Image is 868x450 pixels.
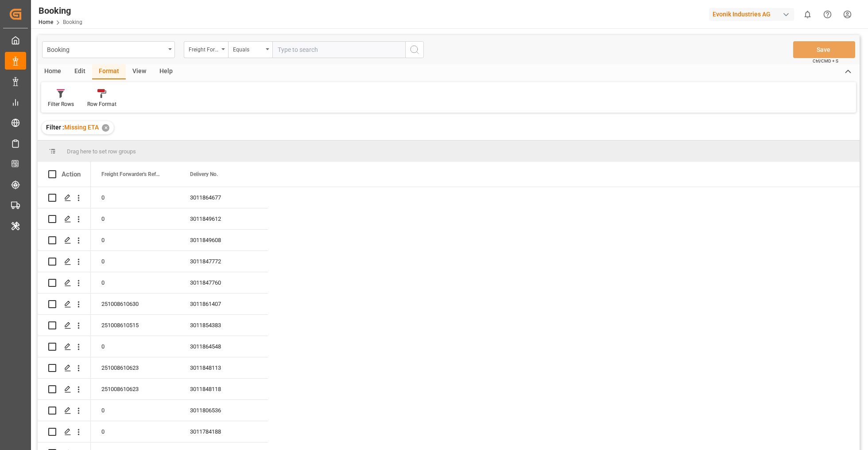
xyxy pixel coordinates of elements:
[68,64,92,79] div: Edit
[39,4,82,17] div: Booking
[91,230,179,250] div: 0
[91,357,268,379] div: Press SPACE to select this row.
[179,357,268,378] div: 3011848113
[91,230,268,251] div: Press SPACE to select this row.
[91,272,268,293] div: Press SPACE to select this row.
[101,171,161,177] span: Freight Forwarder's Reference No.
[91,251,268,272] div: Press SPACE to select this row.
[228,41,272,58] button: open menu
[184,41,228,58] button: open menu
[38,230,91,251] div: Press SPACE to select this row.
[709,8,794,21] div: Evonik Industries AG
[91,336,268,357] div: Press SPACE to select this row.
[48,100,74,108] div: Filter Rows
[179,230,268,250] div: 3011849608
[91,421,179,442] div: 0
[87,100,116,108] div: Row Format
[42,41,175,58] button: open menu
[38,64,68,79] div: Home
[179,272,268,293] div: 3011847760
[38,187,91,208] div: Press SPACE to select this row.
[91,421,268,442] div: Press SPACE to select this row.
[38,251,91,272] div: Press SPACE to select this row.
[62,170,81,178] div: Action
[47,43,165,55] div: Booking
[179,208,268,229] div: 3011849612
[91,379,179,399] div: 251008610623
[91,315,268,336] div: Press SPACE to select this row.
[91,336,179,357] div: 0
[38,272,91,293] div: Press SPACE to select this row.
[91,272,179,293] div: 0
[179,293,268,314] div: 3011861407
[179,315,268,336] div: 3011854383
[91,379,268,400] div: Press SPACE to select this row.
[38,421,91,442] div: Press SPACE to select this row.
[190,171,218,177] span: Delivery No.
[818,4,837,24] button: Help Center
[39,19,53,25] a: Home
[91,187,268,208] div: Press SPACE to select this row.
[179,379,268,399] div: 3011848118
[91,400,268,421] div: Press SPACE to select this row.
[793,41,855,58] button: Save
[91,400,179,421] div: 0
[813,58,838,64] span: Ctrl/CMD + S
[91,251,179,272] div: 0
[46,124,64,131] span: Filter :
[179,187,268,208] div: 3011864677
[233,43,263,54] div: Equals
[126,64,153,79] div: View
[91,208,179,229] div: 0
[64,124,99,131] span: Missing ETA
[91,187,179,208] div: 0
[179,421,268,442] div: 3011784188
[38,357,91,379] div: Press SPACE to select this row.
[38,336,91,357] div: Press SPACE to select this row.
[91,293,179,314] div: 251008610630
[38,400,91,421] div: Press SPACE to select this row.
[38,379,91,400] div: Press SPACE to select this row.
[102,124,109,132] div: ✕
[91,208,268,230] div: Press SPACE to select this row.
[92,64,126,79] div: Format
[179,251,268,272] div: 3011847772
[153,64,179,79] div: Help
[38,315,91,336] div: Press SPACE to select this row.
[67,148,136,155] span: Drag here to set row groups
[709,6,798,23] button: Evonik Industries AG
[272,41,405,58] input: Type to search
[91,293,268,315] div: Press SPACE to select this row.
[179,400,268,421] div: 3011806536
[38,208,91,230] div: Press SPACE to select this row.
[91,315,179,336] div: 251008610515
[798,4,818,24] button: show 0 new notifications
[189,43,219,54] div: Freight Forwarder's Reference No.
[179,336,268,357] div: 3011864548
[91,357,179,378] div: 251008610623
[38,293,91,315] div: Press SPACE to select this row.
[405,41,424,58] button: search button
